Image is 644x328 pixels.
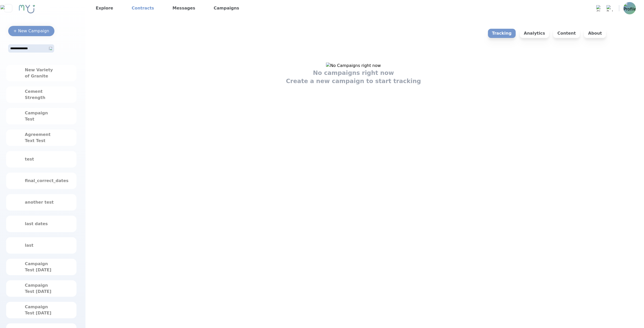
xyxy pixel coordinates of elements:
[25,242,58,249] div: last
[596,5,602,11] img: Chat
[94,4,115,12] a: Explore
[170,4,197,12] a: Messages
[25,199,58,205] div: another test
[25,110,58,122] div: Campaign Test
[25,67,58,79] div: New Variety of Granite
[25,221,58,227] div: last dates
[553,29,580,38] p: Content
[25,178,58,184] div: final_correct_dates
[13,28,49,34] div: + New Campaign
[25,88,58,101] div: Cement Strength
[8,26,54,36] button: + New Campaign
[25,304,58,316] div: Campaign Test [DATE]
[584,29,606,38] p: About
[326,63,381,69] img: No Campaigns right now
[286,77,421,85] h1: Create a new campaign to start tracking
[212,4,241,12] a: Campaigns
[520,29,549,38] p: Analytics
[623,2,636,14] img: Profile
[607,5,613,11] img: Bell
[130,4,156,12] a: Contracts
[25,132,58,144] div: Agreement Text Test
[25,282,58,295] div: Campaign Test [DATE]
[313,69,394,77] h1: No campaigns right now
[25,156,58,162] div: test
[488,29,516,38] p: Tracking
[25,261,58,273] div: Campaign Test [DATE]
[1,5,16,11] img: Close sidebar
